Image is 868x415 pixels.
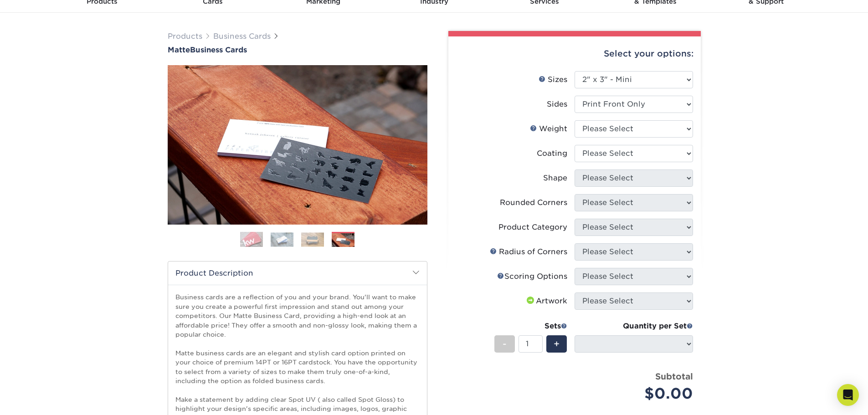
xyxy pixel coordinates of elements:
[581,383,693,405] div: $0.00
[530,123,567,134] div: Weight
[490,246,567,257] div: Radius of Corners
[498,222,567,233] div: Product Category
[575,321,693,332] div: Quantity per Set
[547,99,567,110] div: Sides
[554,337,560,351] span: +
[537,148,567,159] div: Coating
[497,271,567,282] div: Scoring Options
[168,46,190,54] span: Matte
[837,384,859,406] div: Open Intercom Messenger
[168,46,427,54] h1: Business Cards
[655,371,693,381] strong: Subtotal
[271,232,293,246] img: Business Cards 02
[168,46,427,54] a: MatteBusiness Cards
[539,74,567,85] div: Sizes
[500,197,567,208] div: Rounded Corners
[332,233,354,247] img: Business Cards 04
[301,232,324,246] img: Business Cards 03
[168,65,427,225] img: Matte 04
[168,32,202,41] a: Products
[503,337,507,351] span: -
[168,261,427,285] h2: Product Description
[213,32,271,41] a: Business Cards
[525,296,567,307] div: Artwork
[543,173,567,184] div: Shape
[2,387,77,412] iframe: Google Customer Reviews
[494,321,567,332] div: Sets
[456,36,693,71] div: Select your options:
[240,228,263,251] img: Business Cards 01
